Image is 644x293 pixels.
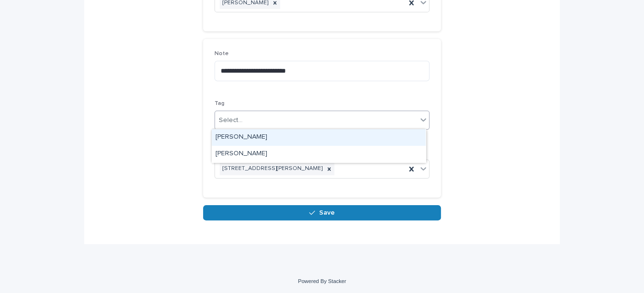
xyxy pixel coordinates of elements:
[215,101,224,106] span: Tag
[212,146,426,162] div: Shawna Dunn
[203,205,441,220] button: Save
[215,51,229,57] span: Note
[220,162,324,175] div: [STREET_ADDRESS][PERSON_NAME]
[298,278,346,284] a: Powered By Stacker
[219,115,243,125] div: Select...
[212,129,426,146] div: Jennifer Maben
[319,209,335,216] span: Save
